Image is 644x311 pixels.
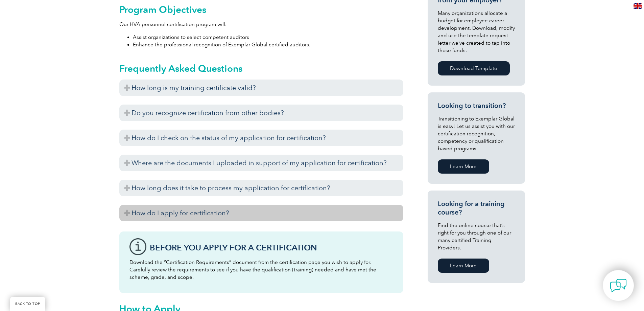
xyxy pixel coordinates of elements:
[438,259,489,273] a: Learn More
[133,41,403,48] li: Enhance the professional recognition of Exemplar Global certified auditors.
[119,80,403,96] h3: How long is my training certificate valid?
[150,243,393,252] h3: Before You Apply For a Certification
[119,155,403,171] h3: Where are the documents I uploaded in support of my application for certification?
[119,105,403,121] h3: Do you recognize certification from other bodies?
[119,63,403,74] h2: Frequently Asked Questions
[119,180,403,196] h3: How long does it take to process my application for certification?
[438,102,515,110] h3: Looking to transition?
[438,200,515,217] h3: Looking for a training course?
[438,115,515,152] p: Transitioning to Exemplar Global is easy! Let us assist you with our certification recognition, c...
[119,130,403,146] h3: How do I check on the status of my application for certification?
[119,4,403,15] h2: Program Objectives
[119,205,403,221] h3: How do I apply for certification?
[119,21,403,28] p: Our HVA personnel certification program will:
[438,222,515,251] p: Find the online course that’s right for you through one of our many certified Training Providers.
[133,34,403,41] li: Assist organizations to select competent auditors
[438,159,489,174] a: Learn More
[634,3,642,9] img: en
[610,277,627,294] img: contact-chat.png
[129,259,393,281] p: Download the “Certification Requirements” document from the certification page you wish to apply ...
[438,9,515,54] p: Many organizations allocate a budget for employee career development. Download, modify and use th...
[10,297,45,311] a: BACK TO TOP
[438,61,510,75] a: Download Template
